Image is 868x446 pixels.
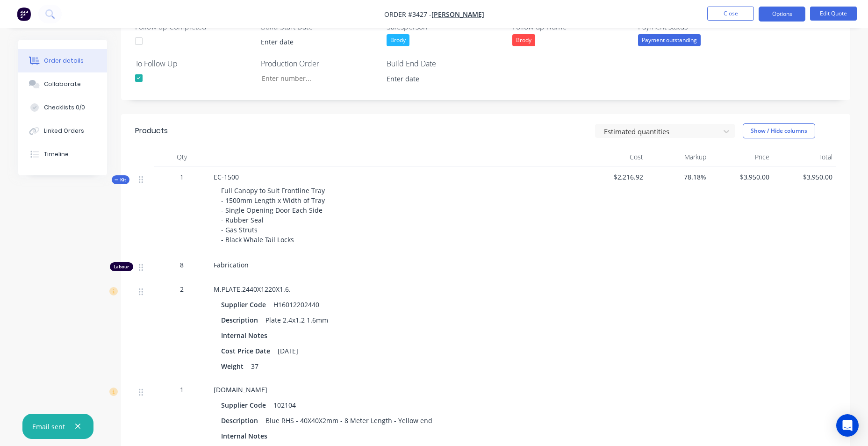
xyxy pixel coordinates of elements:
button: Linked Orders [18,119,107,143]
button: Show / Hide columns [743,123,815,138]
span: 78.18% [651,172,706,182]
span: $3,950.00 [714,172,769,182]
div: Supplier Code [221,298,270,311]
div: Cost Price Date [221,344,274,358]
button: Close [707,7,754,21]
div: Open Intercom Messenger [836,414,859,437]
img: Factory [17,7,31,21]
label: Build End Date [387,58,503,69]
div: Blue RHS - 40X40X2mm - 8 Meter Length - Yellow end [262,414,436,427]
span: [DOMAIN_NAME] [214,385,267,394]
button: Timeline [18,143,107,166]
div: Total [773,148,836,166]
div: Collaborate [44,80,81,88]
label: To Follow Up [135,58,252,69]
input: Enter number... [254,71,377,85]
div: Brody [387,34,409,46]
div: Weight [221,360,247,373]
span: 1 [180,385,184,395]
span: Fabrication [214,260,249,269]
div: Checklists 0/0 [44,103,85,112]
button: Kit [112,175,129,184]
input: Enter date [380,72,496,86]
div: Linked Orders [44,127,84,135]
span: Order #3427 - [384,10,431,19]
div: Payment outstanding [638,34,701,46]
div: 37 [247,360,262,373]
div: Products [135,125,168,137]
div: Qty [154,148,210,166]
div: 102104 [270,398,300,412]
button: Collaborate [18,72,107,96]
div: Order details [44,57,84,65]
div: Markup [647,148,710,166]
span: M.PLATE.2440X1220X1.6. [214,285,291,294]
div: Brody [512,34,535,46]
div: Supplier Code [221,398,270,412]
input: Enter date [254,35,371,49]
button: Order details [18,49,107,72]
div: Timeline [44,150,69,158]
button: Edit Quote [810,7,857,21]
span: $2,216.92 [588,172,643,182]
div: Description [221,313,262,327]
span: EC-1500 [214,173,239,181]
div: Description [221,414,262,427]
span: Kit [115,176,127,183]
a: [PERSON_NAME] [431,10,484,19]
div: [DATE] [274,344,302,358]
div: Price [710,148,773,166]
span: 8 [180,260,184,270]
div: H16012202440 [270,298,323,311]
span: 2 [180,284,184,294]
span: Full Canopy to Suit Frontline Tray - 1500mm Length x Width of Tray - Single Opening Door Each Sid... [221,186,325,244]
button: Checklists 0/0 [18,96,107,119]
div: Labour [110,262,133,271]
span: 1 [180,172,184,182]
div: Internal Notes [221,429,271,443]
label: Production Order [261,58,378,69]
button: Options [759,7,805,22]
div: Email sent [32,422,65,432]
div: Cost [584,148,647,166]
span: $3,950.00 [777,172,832,182]
div: Plate 2.4x1.2 1.6mm [262,313,332,327]
div: Internal Notes [221,329,271,342]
